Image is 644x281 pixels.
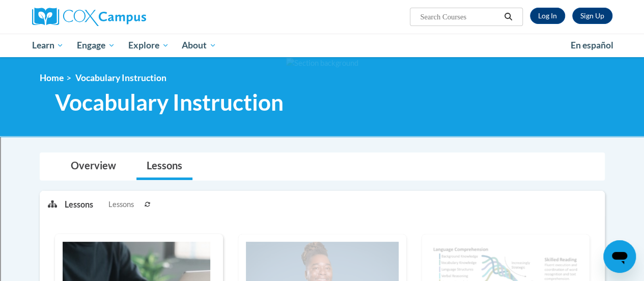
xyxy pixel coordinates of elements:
[4,13,640,22] div: Sort New > Old
[128,39,169,52] span: Explore
[77,39,115,52] span: Engage
[4,114,640,123] div: Add Outline Template
[4,105,640,114] div: Print
[40,72,64,83] a: Home
[4,235,640,244] div: DELETE
[122,34,176,57] a: Explore
[32,39,64,52] span: Learn
[4,169,640,178] div: Visual Art
[4,96,640,105] div: Download
[4,217,640,226] div: This outline has no content. Would you like to delete it?
[32,8,146,26] img: Cox Campus
[500,11,516,23] button: Search
[4,272,640,281] div: MOVE
[572,8,612,24] a: Register
[571,40,613,50] span: En español
[24,34,620,57] div: Main menu
[175,34,223,57] a: About
[4,78,640,87] div: Delete
[4,198,640,208] div: CANCEL
[4,32,640,41] div: Delete
[4,41,640,50] div: Options
[530,8,565,24] a: Log In
[286,58,358,69] img: Section background
[75,72,166,83] span: Vocabulary Instruction
[419,11,500,23] input: Search Courses
[4,4,640,13] div: Sort A > Z
[4,253,640,263] div: Home
[4,50,640,59] div: Sign out
[4,208,640,217] div: ???
[4,142,640,151] div: Magazine
[25,34,71,57] a: Learn
[4,22,640,32] div: Move To ...
[4,151,640,160] div: Newspaper
[55,89,284,116] span: Vocabulary Instruction
[4,178,640,188] div: TODO: put dlg title
[70,34,122,57] a: Engage
[4,160,640,169] div: Television/Radio
[4,87,640,96] div: Rename Outline
[4,244,640,253] div: Move to ...
[4,68,640,78] div: Move To ...
[182,39,216,52] span: About
[4,123,640,133] div: Search for Source
[603,240,636,273] iframe: Button to launch messaging window
[4,133,640,142] div: Journal
[4,263,640,272] div: CANCEL
[32,8,215,26] a: Cox Campus
[4,226,640,235] div: SAVE AND GO HOME
[564,35,620,56] a: En español
[4,59,640,68] div: Rename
